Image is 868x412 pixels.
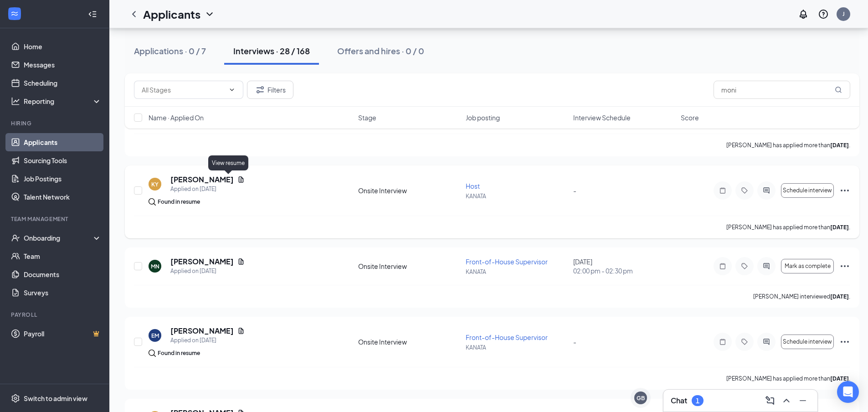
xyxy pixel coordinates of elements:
[466,182,480,190] span: Host
[785,263,831,269] span: Mark as complete
[637,394,645,402] div: GB
[830,224,849,231] b: [DATE]
[170,326,234,336] h5: [PERSON_NAME]
[761,263,772,270] svg: ActiveChat
[24,265,102,283] a: Documents
[11,233,20,242] svg: UserCheck
[839,185,850,196] svg: Ellipses
[158,197,200,206] div: Found in resume
[24,74,102,92] a: Scheduling
[24,283,102,302] a: Surveys
[158,349,200,358] div: Found in resume
[233,45,310,57] div: Interviews · 28 / 168
[151,263,159,270] div: MN
[466,344,568,351] p: KANATA
[88,10,97,19] svg: Collapse
[24,151,102,170] a: Sourcing Tools
[247,81,293,99] button: Filter Filters
[208,155,248,170] div: View resume
[726,223,850,231] p: [PERSON_NAME] has applied more than .
[765,395,776,406] svg: ComposeMessage
[24,37,102,56] a: Home
[149,113,204,122] span: Name · Applied On
[11,311,100,319] div: Payroll
[466,257,548,266] span: Front-of-House Supervisor
[11,97,20,106] svg: Analysis
[696,397,699,405] div: 1
[797,395,808,406] svg: Minimize
[837,381,859,403] div: Open Intercom Messenger
[763,393,777,408] button: ComposeMessage
[798,9,809,20] svg: Notifications
[149,350,156,357] img: search.bf7aa3482b7795d4f01b.svg
[830,375,849,382] b: [DATE]
[761,338,772,345] svg: ActiveChat
[781,335,834,349] button: Schedule interview
[11,394,20,403] svg: Settings
[255,84,266,95] svg: Filter
[143,6,200,22] h1: Applicants
[726,375,850,382] p: [PERSON_NAME] has applied more than .
[835,86,842,93] svg: MagnifyingGlass
[24,56,102,74] a: Messages
[24,133,102,151] a: Applicants
[170,175,234,185] h5: [PERSON_NAME]
[24,324,102,343] a: PayrollCrown
[717,263,728,270] svg: Note
[466,113,500,122] span: Job posting
[24,247,102,265] a: Team
[839,336,850,347] svg: Ellipses
[170,336,245,345] div: Applied on [DATE]
[237,258,245,265] svg: Document
[24,188,102,206] a: Talent Network
[753,293,850,300] p: [PERSON_NAME] interviewed .
[128,9,139,20] svg: ChevronLeft
[717,187,728,194] svg: Note
[228,86,236,93] svg: ChevronDown
[337,45,424,57] div: Offers and hires · 0 / 0
[466,268,568,276] p: KANATA
[24,97,102,106] div: Reporting
[830,142,849,149] b: [DATE]
[24,233,94,242] div: Onboarding
[149,198,156,206] img: search.bf7aa3482b7795d4f01b.svg
[134,45,206,57] div: Applications · 0 / 7
[783,187,832,194] span: Schedule interview
[842,10,845,18] div: J
[237,327,245,335] svg: Document
[10,9,19,18] svg: WorkstreamLogo
[573,186,576,195] span: -
[151,180,159,188] div: KY
[358,262,460,271] div: Onsite Interview
[796,393,810,408] button: Minimize
[781,259,834,273] button: Mark as complete
[573,257,675,275] div: [DATE]
[358,113,376,122] span: Stage
[717,338,728,345] svg: Note
[573,266,675,275] span: 02:00 pm - 02:30 pm
[781,183,834,198] button: Schedule interview
[142,85,225,95] input: All Stages
[358,186,460,195] div: Onsite Interview
[779,393,794,408] button: ChevronUp
[24,170,102,188] a: Job Postings
[170,185,245,194] div: Applied on [DATE]
[739,338,750,345] svg: Tag
[11,215,100,223] div: Team Management
[466,192,568,200] p: KANATA
[170,267,245,276] div: Applied on [DATE]
[170,257,234,267] h5: [PERSON_NAME]
[681,113,699,122] span: Score
[24,394,87,403] div: Switch to admin view
[151,332,159,340] div: EM
[714,81,850,99] input: Search in interviews
[761,187,772,194] svg: ActiveChat
[573,113,631,122] span: Interview Schedule
[466,333,548,341] span: Front-of-House Supervisor
[358,337,460,346] div: Onsite Interview
[781,395,792,406] svg: ChevronUp
[726,141,850,149] p: [PERSON_NAME] has applied more than .
[204,9,215,20] svg: ChevronDown
[830,293,849,300] b: [DATE]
